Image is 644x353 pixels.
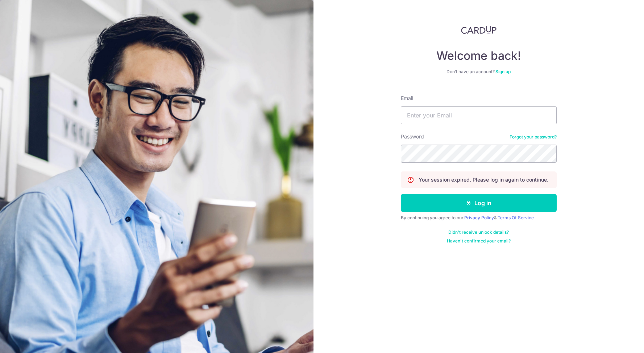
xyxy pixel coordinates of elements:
div: By continuing you agree to our & [401,215,557,221]
input: Enter your Email [401,106,557,124]
button: Log in [401,194,557,212]
a: Didn't receive unlock details? [448,229,509,235]
a: Forgot your password? [510,134,557,140]
label: Email [401,95,413,102]
img: CardUp Logo [461,25,496,34]
a: Haven't confirmed your email? [447,238,511,244]
div: Don’t have an account? [401,69,557,75]
a: Sign up [495,69,511,74]
a: Terms Of Service [498,215,534,220]
h4: Welcome back! [401,49,557,63]
a: Privacy Policy [464,215,494,220]
label: Password [401,133,424,140]
p: Your session expired. Please log in again to continue. [419,176,548,183]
